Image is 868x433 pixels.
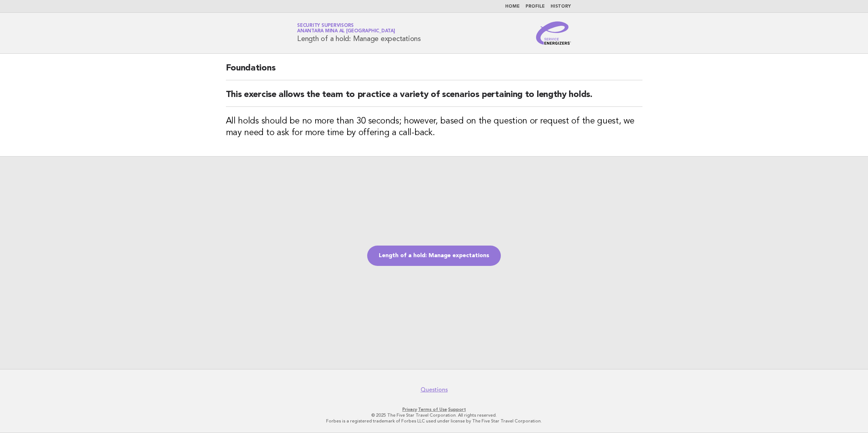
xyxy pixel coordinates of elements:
[526,4,545,9] a: Profile
[448,407,466,412] a: Support
[505,4,520,9] a: Home
[212,412,656,418] p: © 2025 The Five Star Travel Corporation. All rights reserved.
[226,62,642,80] h2: Foundations
[536,21,571,45] img: Service Energizers
[212,406,656,412] p: · ·
[367,246,501,266] a: Length of a hold: Manage expectations
[297,29,395,34] span: Anantara Mina al [GEOGRAPHIC_DATA]
[212,418,656,424] p: Forbes is a registered trademark of Forbes LLC used under license by The Five Star Travel Corpora...
[297,24,421,43] h1: Length of a hold: Manage expectations
[551,4,571,9] a: History
[297,23,395,33] a: Security SupervisorsAnantara Mina al [GEOGRAPHIC_DATA]
[226,89,642,107] h2: This exercise allows the team to practice a variety of scenarios pertaining to lengthy holds.
[418,407,447,412] a: Terms of Use
[421,386,448,393] a: Questions
[402,407,417,412] a: Privacy
[226,116,642,139] h3: All holds should be no more than 30 seconds; however, based on the question or request of the gue...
